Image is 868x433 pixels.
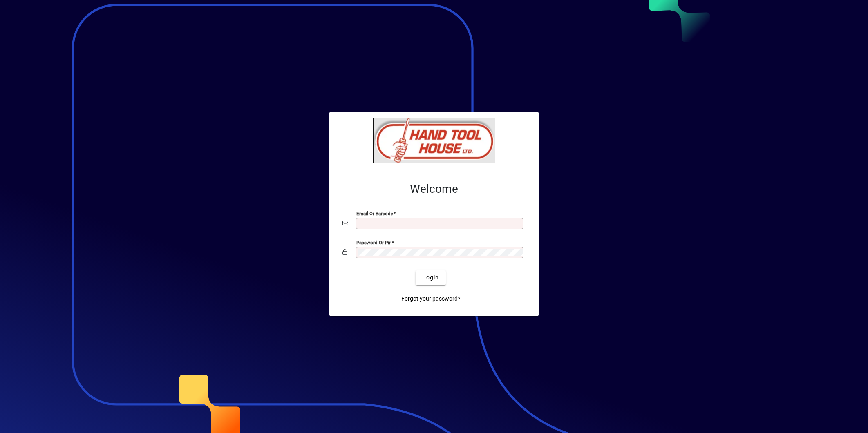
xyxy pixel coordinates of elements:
span: Login [422,273,439,282]
a: Forgot your password? [398,292,464,306]
span: Forgot your password? [401,295,461,303]
mat-label: Password or Pin [356,239,391,245]
button: Login [416,270,445,285]
mat-label: Email or Barcode [356,210,393,216]
h2: Welcome [342,182,526,196]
